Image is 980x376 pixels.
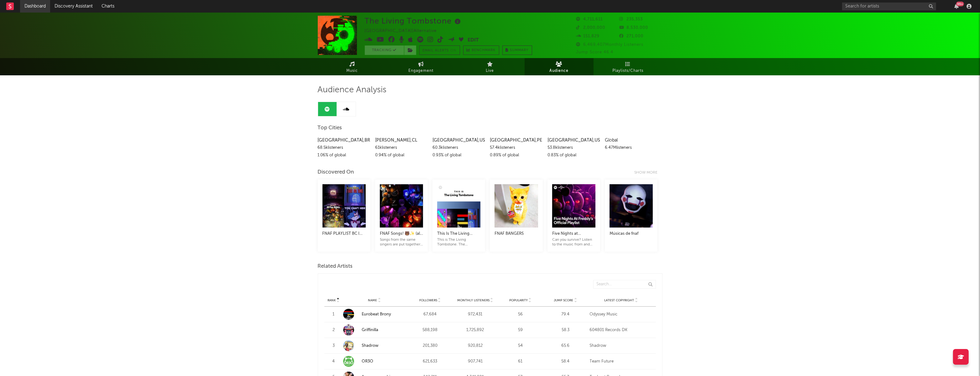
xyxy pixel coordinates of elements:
span: 6,469,407 Monthly Listeners [576,43,644,47]
input: Search... [593,280,656,289]
button: Email AlertsOn [419,46,460,55]
div: 65.6 [545,343,587,349]
span: Related Artists [318,263,353,270]
div: 972,431 [454,311,496,318]
div: 60.3k listeners [432,144,485,152]
span: 2,000,000 [576,26,605,30]
span: 151,829 [576,34,600,38]
div: 61k listeners [375,144,428,152]
span: 8,530,000 [619,26,648,30]
span: Name [368,298,377,302]
span: Audience Analysis [318,86,387,94]
div: [GEOGRAPHIC_DATA] , BR [318,137,370,144]
span: Jump Score: 46.4 [576,50,614,54]
div: 4 [328,358,340,365]
span: 4,711,611 [576,17,603,21]
div: 6.47M listeners [605,144,658,152]
button: Summary [502,46,532,55]
a: Griffinilla [343,325,406,336]
a: FNAF BANGERS [495,224,538,242]
div: 61 [500,358,542,365]
div: FNAF PLAYLIST BC I MISS MY CHILDHOOD [322,230,366,238]
div: 1 [328,311,340,318]
a: Benchmark [463,46,499,55]
div: 3 [328,343,340,349]
div: Odyssey Music [590,311,653,318]
div: 907,741 [454,358,496,365]
div: 56 [500,311,542,318]
a: Engagement [387,58,456,75]
div: Songs from the same singers are put together and in order! If you have any suggestions, add me at... [380,238,423,247]
div: Músicas de fnaf [610,230,653,238]
span: Latest Copyright [605,298,634,302]
a: OR3O [362,359,374,363]
div: 201,380 [409,343,451,349]
a: Five Nights at [PERSON_NAME]'s Official PlaylistCan you survive? Listen to the music from and ins... [552,224,595,247]
div: 58.4 [545,358,587,365]
span: Engagement [409,67,434,75]
input: Search for artists [842,3,936,10]
a: Eurobeat Brony [362,312,391,316]
span: Music [346,67,358,75]
div: 0.89 % of global [490,152,542,159]
a: This Is The Living TombstoneThis is The Living Tombstone. The essential tracks, all in one playlist. [437,224,480,247]
a: Shadrow [343,340,406,351]
div: FNAF Songs! 🐻✨ (all songs) [380,230,423,238]
button: 99+ [954,4,959,9]
div: Can you survive? Listen to the music from and inspired by FNAF. [552,238,595,247]
span: Summary [510,49,529,52]
div: 1.06 % of global [318,152,370,159]
div: Five Nights at [PERSON_NAME]'s Official Playlist [552,230,595,238]
div: [PERSON_NAME] , CL [375,137,428,144]
div: 58.3 [545,327,587,333]
div: [GEOGRAPHIC_DATA] , US [548,137,600,144]
a: Eurobeat Brony [343,309,406,320]
a: Playlists/Charts [594,58,663,75]
div: Discovered On [318,169,354,176]
div: FNAF BANGERS [495,230,538,238]
div: [GEOGRAPHIC_DATA] | Alternative [365,27,444,35]
a: Músicas de fnaf [610,224,653,242]
span: 271,000 [619,34,643,38]
div: 53.8k listeners [548,144,600,152]
a: Shadrow [362,344,379,348]
div: This is The Living Tombstone. The essential tracks, all in one playlist. [437,238,480,247]
a: Live [456,58,525,75]
div: 57.4k listeners [490,144,542,152]
em: On [451,49,457,52]
a: OR3O [343,356,406,367]
div: [GEOGRAPHIC_DATA] , PE [490,137,542,144]
div: 920,812 [454,343,496,349]
span: Monthly Listeners [457,298,490,302]
span: Audience [549,67,569,75]
span: Followers [419,298,437,302]
div: 67,684 [409,311,451,318]
div: The Living Tombstone [365,16,463,26]
button: Edit [468,36,479,44]
span: Jump Score [554,298,574,302]
div: 68.5k listeners [318,144,370,152]
div: 621,633 [409,358,451,365]
div: [GEOGRAPHIC_DATA] , US [432,137,485,144]
span: 235,353 [619,17,643,21]
a: Music [318,58,387,75]
a: Audience [525,58,594,75]
div: Show more [635,169,663,176]
a: FNAF Songs! 🐻✨ (all songs)Songs from the same singers are put together and in order! If you have ... [380,224,423,247]
span: Benchmark [472,47,496,54]
div: Team Future [590,358,653,365]
div: 99 + [956,2,964,6]
div: Shadrow [590,343,653,349]
a: Griffinilla [362,328,379,332]
div: 2 [328,327,340,333]
div: 59 [500,327,542,333]
span: Top Cities [318,124,342,132]
button: Tracking [365,46,404,55]
div: Global [605,137,658,144]
div: 604801 Records DK [590,327,653,333]
div: 1,725,892 [454,327,496,333]
span: Popularity [509,298,528,302]
a: FNAF PLAYLIST BC I MISS MY CHILDHOOD [322,224,366,242]
span: Live [486,67,494,75]
span: Playlists/Charts [612,67,643,75]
